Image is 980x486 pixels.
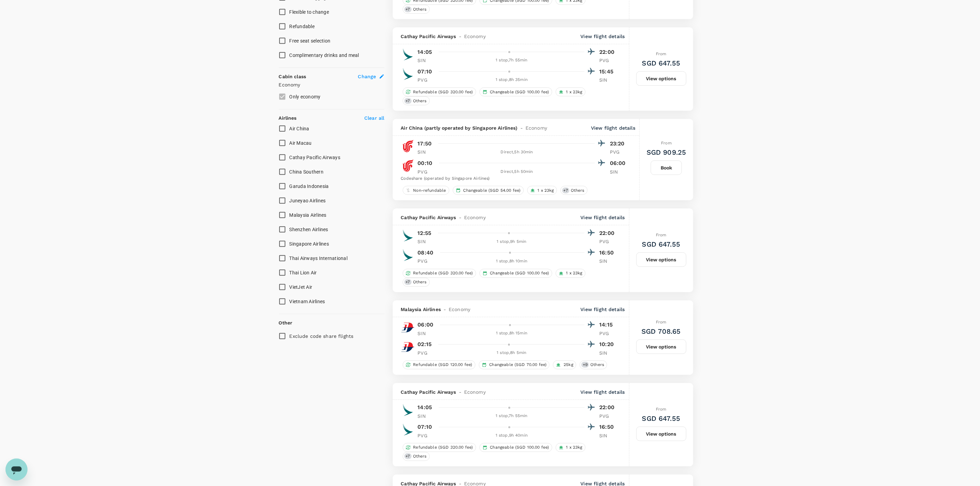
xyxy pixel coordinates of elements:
span: - [456,214,464,221]
div: 1 stop , 8h 10min [439,258,585,265]
span: Vietnam Airlines [290,299,325,304]
img: MH [401,340,415,354]
p: PVG [600,57,617,64]
span: Cathay Pacific Airways [401,33,456,40]
p: SIN [418,238,435,245]
img: CX [401,67,415,81]
p: 23:20 [610,140,627,148]
p: 14:05 [418,48,432,56]
img: CX [401,229,415,242]
span: Air China (partly operated by Singapore Airlines) [401,125,518,131]
p: SIN [600,432,617,439]
span: 1 x 23kg [564,444,585,450]
span: Economy [464,389,486,395]
span: Shenzhen Airlines [290,227,328,232]
span: 1 x 23kg [535,188,557,193]
span: China Southern [290,169,324,175]
div: 1 stop , 7h 55min [439,413,585,419]
span: 25kg [561,362,576,368]
div: +7Others [403,452,430,461]
div: 1 x 23kg [556,87,586,96]
span: - [518,125,526,131]
iframe: Button to launch messaging window [5,459,27,481]
p: SIN [600,349,617,356]
p: 14:05 [418,403,432,412]
p: 08:40 [418,249,434,257]
span: From [656,320,666,324]
span: Refundable (SGD 320.00 fee) [411,89,476,95]
button: Book [651,161,682,175]
img: CX [401,48,415,61]
p: View flight details [591,125,635,131]
h6: SGD 708.65 [641,326,681,337]
img: CX [401,423,415,437]
div: +9Others [580,360,607,369]
span: Free seat selection [290,38,331,44]
button: View options [636,252,686,267]
img: CA [401,139,415,153]
span: + 7 [404,453,412,459]
p: PVG [610,149,627,155]
span: Thai Airways International [290,256,348,261]
div: Changeable (SGD 54.00 fee) [453,186,524,195]
div: +7Others [403,5,430,14]
div: Changeable (SGD 100.00 fee) [480,269,552,278]
span: + 7 [404,7,412,12]
p: 14:15 [600,321,617,329]
p: 22:00 [600,229,617,237]
span: Cathay Pacific Airways [401,214,456,221]
div: +7Others [560,186,588,195]
h6: SGD 909.25 [647,147,686,158]
img: CA [401,159,415,173]
p: PVG [600,413,617,419]
span: Economy [449,306,470,313]
button: View options [636,71,686,86]
div: 1 stop , 8h 15min [439,330,585,337]
strong: Airlines [279,115,297,121]
p: Economy [279,81,385,88]
div: +7Others [403,96,430,105]
p: 02:15 [418,340,432,348]
div: 1 x 23kg [527,186,557,195]
p: View flight details [581,33,625,40]
span: Cathay Pacific Airways [290,155,341,160]
p: SIN [418,57,435,64]
p: Exclude code share flights [290,333,354,340]
span: Juneyao Airlines [290,198,326,203]
p: 00:10 [418,159,433,167]
span: Others [410,279,429,285]
button: View options [636,427,686,441]
div: Changeable (SGD 100.00 fee) [480,87,552,96]
p: View flight details [581,306,625,313]
div: 1 stop , 7h 55min [439,57,585,64]
span: Economy [464,214,486,221]
div: +7Others [403,278,430,287]
p: PVG [600,330,617,337]
span: 1 x 23kg [564,270,585,276]
span: - [456,33,464,40]
div: Changeable (SGD 70.00 fee) [479,360,550,369]
span: - [456,389,464,395]
span: Changeable (SGD 54.00 fee) [461,188,523,193]
p: 06:00 [418,321,434,329]
p: Other [279,319,293,326]
img: MH [401,321,415,334]
span: Garuda Indonesia [290,183,329,189]
span: Others [410,98,429,104]
div: Refundable (SGD 120.00 fee) [403,360,475,369]
div: 25kg [553,360,576,369]
div: Changeable (SGD 100.00 fee) [480,443,552,452]
p: 07:10 [418,68,432,76]
p: PVG [600,238,617,245]
p: PVG [418,432,435,439]
span: Flexible to change [290,9,329,15]
div: Refundable (SGD 320.00 fee) [403,269,476,278]
span: Others [588,362,607,368]
span: VietJet Air [290,284,312,290]
span: Singapore Airlines [290,241,329,247]
p: 17:50 [418,140,432,148]
span: Others [568,188,587,193]
span: Economy [464,33,486,40]
span: Change [358,73,376,80]
p: SIN [600,76,617,83]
